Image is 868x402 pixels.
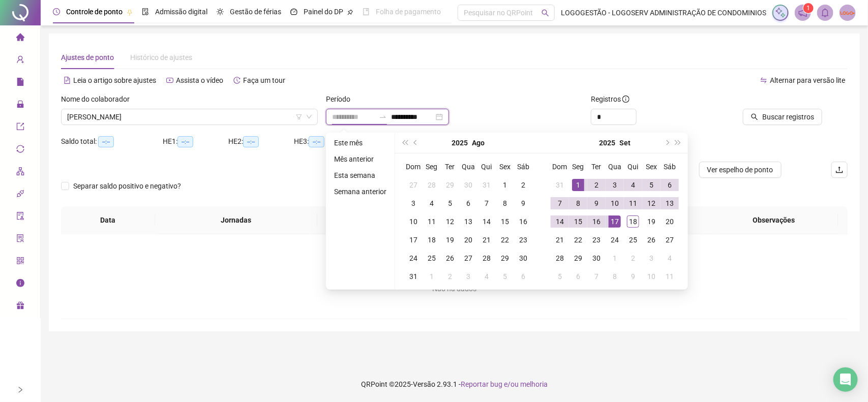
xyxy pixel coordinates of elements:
span: Observações [718,214,830,226]
td: 2025-08-07 [477,194,496,212]
td: 2025-10-05 [551,267,569,286]
td: 2025-08-17 [404,231,423,249]
th: Sáb [514,158,532,176]
span: to [379,113,387,121]
button: Ver espelho de ponto [699,162,782,178]
div: 26 [645,234,657,246]
div: 16 [590,215,603,228]
span: solution [16,230,24,250]
div: 19 [645,215,657,228]
div: 8 [572,197,584,209]
div: 31 [481,179,493,191]
td: 2025-08-12 [441,212,459,231]
span: --:-- [309,136,324,147]
td: 2025-08-24 [404,249,423,267]
span: audit [16,207,24,228]
td: 2025-09-02 [587,176,606,194]
td: 2025-08-29 [496,249,514,267]
td: 2025-08-30 [514,249,532,267]
div: 26 [444,252,456,264]
div: HE 2: [228,136,294,147]
th: Seg [423,158,441,176]
td: 2025-08-20 [459,231,477,249]
div: 28 [554,252,566,264]
div: 1 [572,179,584,191]
div: 23 [590,234,603,246]
td: 2025-07-30 [459,176,477,194]
td: 2025-08-15 [496,212,514,231]
span: search [542,9,549,17]
span: user-add [16,51,24,71]
label: Nome do colaborador [61,94,136,105]
span: pushpin [347,9,353,15]
div: 2 [517,179,529,191]
td: 2025-08-21 [477,231,496,249]
div: 5 [645,179,657,191]
span: upload [835,166,844,174]
footer: QRPoint © 2025 - 2.93.1 - [41,366,868,402]
td: 2025-09-22 [569,231,587,249]
div: 21 [554,234,566,246]
td: 2025-08-13 [459,212,477,231]
div: 9 [627,270,639,283]
div: 20 [664,215,676,228]
div: 11 [664,270,676,283]
div: 3 [462,270,474,283]
div: 5 [444,197,456,209]
th: Jornadas [155,206,317,234]
td: 2025-09-09 [587,194,606,212]
div: 18 [426,234,438,246]
div: 2 [627,252,639,264]
span: home [16,28,24,49]
div: 5 [554,270,566,283]
div: Saldo total: [61,136,163,147]
td: 2025-08-01 [496,176,514,194]
td: 2025-09-27 [661,231,679,249]
td: 2025-08-05 [441,194,459,212]
span: filter [296,114,302,120]
div: 3 [407,197,420,209]
span: history [233,77,241,84]
span: Folha de pagamento [376,8,441,16]
td: 2025-07-27 [404,176,423,194]
span: Assista o vídeo [176,76,223,84]
div: 6 [462,197,474,209]
td: 2025-08-26 [441,249,459,267]
th: Sex [642,158,661,176]
div: 23 [517,234,529,246]
div: HE 1: [163,136,228,147]
td: 2025-08-31 [404,267,423,286]
div: 4 [481,270,493,283]
div: 8 [499,197,511,209]
div: 7 [481,197,493,209]
span: right [17,386,24,393]
span: file-text [64,77,71,84]
li: Mês anterior [330,153,391,165]
div: 31 [407,270,420,283]
span: Leia o artigo sobre ajustes [73,76,156,84]
th: Sex [496,158,514,176]
div: 20 [462,234,474,246]
td: 2025-08-06 [459,194,477,212]
img: 2423 [840,5,855,20]
td: 2025-10-08 [606,267,624,286]
td: 2025-09-01 [569,176,587,194]
div: 19 [444,234,456,246]
div: 25 [426,252,438,264]
div: 21 [481,234,493,246]
span: --:-- [98,136,114,147]
span: youtube [166,77,173,84]
span: pushpin [127,9,133,15]
div: 7 [554,197,566,209]
td: 2025-09-04 [624,176,642,194]
div: 25 [627,234,639,246]
td: 2025-09-12 [642,194,661,212]
span: bell [821,8,830,17]
span: Faça um tour [243,76,285,84]
span: dashboard [290,8,297,15]
div: HE 3: [294,136,360,147]
td: 2025-09-26 [642,231,661,249]
th: Qua [459,158,477,176]
div: 24 [407,252,420,264]
span: Buscar registros [762,111,814,122]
